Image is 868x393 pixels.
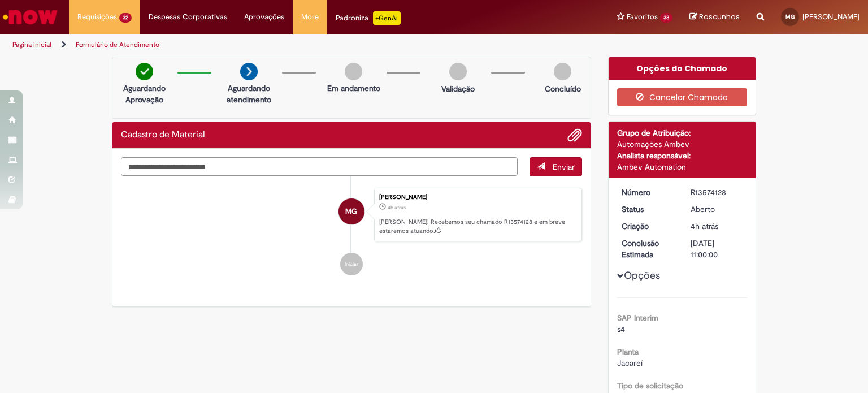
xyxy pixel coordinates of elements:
img: img-circle-grey.png [345,63,362,80]
p: Em andamento [327,83,380,94]
li: Maria Helena Soares GonÇalves [121,188,582,242]
span: Jacareí [617,358,643,368]
span: [PERSON_NAME] [802,12,860,21]
img: check-circle-green.png [136,63,153,80]
p: [PERSON_NAME]! Recebemos seu chamado R13574128 e em breve estaremos atuando. [379,218,576,235]
span: Favoritos [627,11,658,23]
div: Opções do Chamado [609,57,756,80]
div: [PERSON_NAME] [379,194,576,201]
a: Formulário de Atendimento [76,40,159,49]
a: Rascunhos [689,12,740,23]
dt: Criação [613,221,683,232]
textarea: Digite sua mensagem aqui... [121,157,518,176]
div: Aberto [691,204,743,215]
span: MG [345,198,357,225]
button: Adicionar anexos [567,128,582,142]
span: Requisições [77,11,117,23]
span: 38 [660,13,672,23]
span: MG [785,13,795,20]
div: Analista responsável: [617,150,748,161]
p: +GenAi [373,11,401,25]
span: 32 [119,13,132,23]
div: 28/09/2025 17:06:31 [691,221,743,232]
div: Maria Helena Soares GonÇalves [338,198,364,224]
b: Planta [617,347,639,357]
b: Tipo de solicitação [617,381,683,391]
div: Grupo de Atribuição: [617,127,748,139]
ul: Trilhas de página [8,34,570,55]
h2: Cadastro de Material Histórico de tíquete [121,130,205,140]
time: 28/09/2025 17:06:31 [691,221,718,231]
span: Aprovações [244,11,284,23]
span: More [301,11,319,23]
dt: Número [613,187,683,198]
div: R13574128 [691,187,743,198]
span: Rascunhos [699,11,740,22]
span: Enviar [553,162,575,172]
div: Ambev Automation [617,161,748,172]
button: Cancelar Chamado [617,88,748,106]
span: 4h atrás [691,221,718,231]
div: [DATE] 11:00:00 [691,237,743,260]
span: s4 [617,324,625,334]
img: arrow-next.png [240,63,258,80]
span: 4h atrás [388,204,406,211]
p: Aguardando Aprovação [117,83,172,105]
span: Despesas Corporativas [149,11,227,23]
p: Aguardando atendimento [222,83,276,105]
div: Padroniza [336,11,401,25]
button: Enviar [530,157,582,176]
p: Concluído [545,83,581,94]
dt: Conclusão Estimada [613,237,683,260]
div: Automações Ambev [617,139,748,150]
b: SAP Interim [617,313,658,323]
p: Validação [441,83,475,94]
a: Página inicial [12,40,51,49]
img: img-circle-grey.png [449,63,467,80]
img: ServiceNow [1,6,59,28]
img: img-circle-grey.png [554,63,571,80]
ul: Histórico de tíquete [121,176,582,287]
dt: Status [613,204,683,215]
